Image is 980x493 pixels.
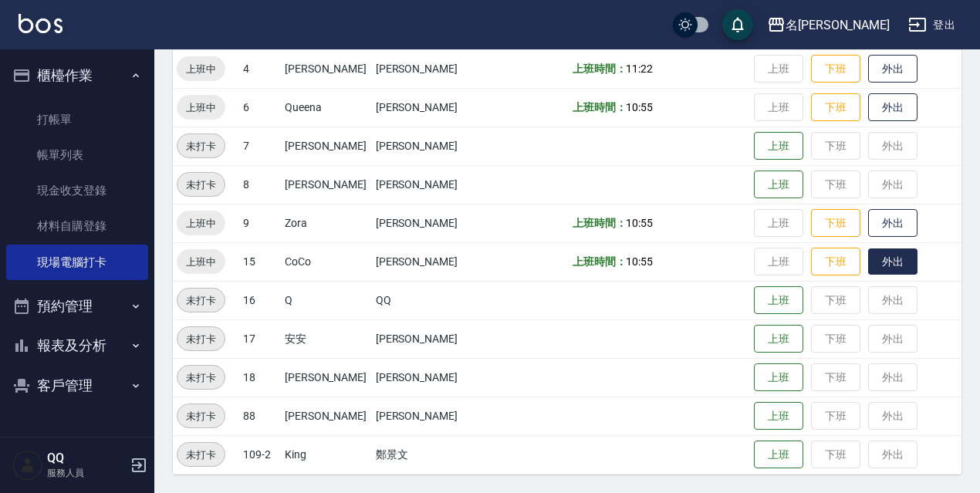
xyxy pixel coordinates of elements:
b: 上班時間： [573,62,627,75]
td: 7 [239,127,281,165]
p: 服務人員 [47,466,126,480]
td: 4 [239,49,281,88]
td: [PERSON_NAME] [372,397,478,435]
td: [PERSON_NAME] [372,127,478,165]
button: 上班 [754,363,803,392]
button: 登出 [902,11,961,39]
td: [PERSON_NAME] [372,88,478,127]
button: 外出 [868,93,917,122]
img: Logo [19,14,63,33]
td: [PERSON_NAME] [372,165,478,204]
button: 下班 [811,55,860,83]
button: 上班 [754,132,803,160]
span: 11:22 [626,62,653,75]
span: 上班中 [177,254,225,270]
b: 上班時間： [573,217,627,229]
button: 上班 [754,171,803,199]
span: 未打卡 [177,177,225,193]
button: 櫃檯作業 [6,56,148,96]
span: 未打卡 [177,447,225,463]
td: 18 [239,358,281,397]
button: 報表及分析 [6,326,148,366]
td: [PERSON_NAME] [281,397,372,435]
td: 88 [239,397,281,435]
td: CoCo [281,242,372,281]
button: 上班 [754,325,803,353]
button: 預約管理 [6,286,148,326]
td: King [281,435,372,474]
span: 上班中 [177,61,225,77]
td: [PERSON_NAME] [281,358,372,397]
td: 9 [239,204,281,242]
td: QQ [372,281,478,319]
span: 上班中 [177,100,225,116]
button: 名[PERSON_NAME] [761,9,896,41]
span: 未打卡 [177,292,225,309]
span: 10:55 [626,255,653,268]
td: Zora [281,204,372,242]
td: [PERSON_NAME] [372,49,478,88]
span: 未打卡 [177,408,225,424]
button: 外出 [868,55,917,83]
span: 未打卡 [177,331,225,347]
span: 未打卡 [177,370,225,386]
button: 外出 [868,209,917,238]
a: 帳單列表 [6,137,148,173]
td: 6 [239,88,281,127]
td: 16 [239,281,281,319]
button: 下班 [811,209,860,238]
button: save [722,9,753,40]
td: 17 [239,319,281,358]
button: 上班 [754,286,803,315]
button: 下班 [811,248,860,276]
td: [PERSON_NAME] [372,319,478,358]
b: 上班時間： [573,101,627,113]
a: 材料自購登錄 [6,208,148,244]
td: 15 [239,242,281,281]
button: 下班 [811,93,860,122]
span: 上班中 [177,215,225,231]
td: 109-2 [239,435,281,474]
td: [PERSON_NAME] [281,165,372,204]
td: [PERSON_NAME] [372,358,478,397]
td: [PERSON_NAME] [281,127,372,165]
button: 上班 [754,441,803,469]
span: 未打卡 [177,138,225,154]
h5: QQ [47,451,126,466]
td: 鄭景文 [372,435,478,474]
div: 名[PERSON_NAME] [786,15,890,35]
td: Q [281,281,372,319]
a: 現金收支登錄 [6,173,148,208]
td: 安安 [281,319,372,358]
td: [PERSON_NAME] [372,204,478,242]
td: Queena [281,88,372,127]
td: [PERSON_NAME] [372,242,478,281]
button: 外出 [868,248,917,275]
td: 8 [239,165,281,204]
a: 現場電腦打卡 [6,245,148,280]
span: 10:55 [626,101,653,113]
a: 打帳單 [6,102,148,137]
b: 上班時間： [573,255,627,268]
span: 10:55 [626,217,653,229]
img: Person [12,450,43,481]
button: 客戶管理 [6,366,148,406]
button: 上班 [754,402,803,431]
td: [PERSON_NAME] [281,49,372,88]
